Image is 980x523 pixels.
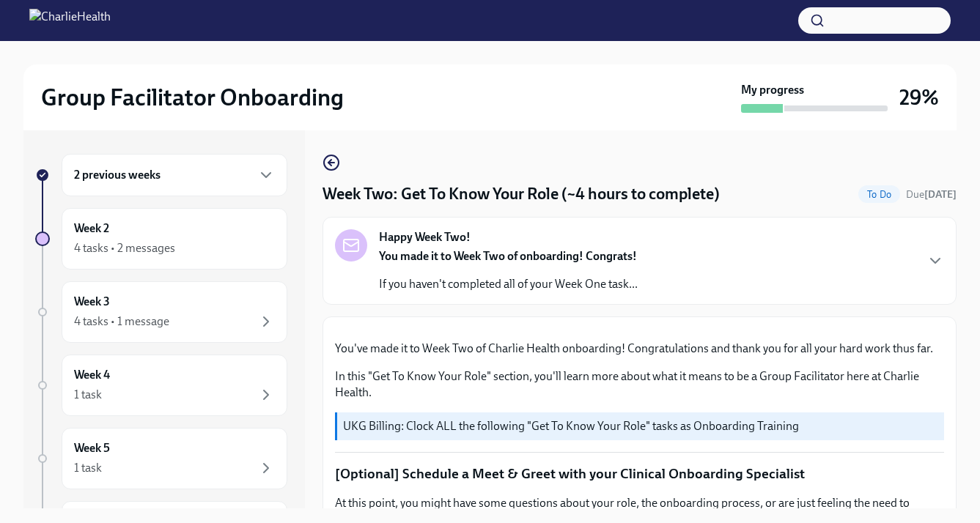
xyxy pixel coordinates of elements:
[906,188,957,201] span: September 16th, 2025 09:00
[335,368,944,401] p: In this "Get To Know Your Role" section, you'll learn more about what it means to be a Group Faci...
[74,440,110,456] h6: Week 5
[41,83,344,112] h2: Group Facilitator Onboarding
[35,428,287,489] a: Week 51 task
[74,167,161,183] h6: 2 previous weeks
[379,276,638,292] p: If you haven't completed all of your Week One task...
[74,460,102,476] div: 1 task
[379,229,471,245] strong: Happy Week Two!
[74,220,109,237] h6: Week 2
[74,294,110,310] h6: Week 3
[343,418,938,434] p: UKG Billing: Clock ALL the following "Get To Know Your Role" tasks as Onboarding Training
[335,464,944,483] p: [Optional] Schedule a Meet & Greet with your Clinical Onboarding Specialist
[741,82,804,98] strong: My progress
[35,355,287,416] a: Week 41 task
[323,183,720,205] h4: Week Two: Get To Know Your Role (~4 hours to complete)
[29,9,111,32] img: CharlieHealth
[924,188,957,201] strong: [DATE]
[899,84,939,111] h3: 29%
[74,240,175,256] div: 4 tasks • 2 messages
[906,188,957,201] span: Due
[335,341,944,357] p: You've made it to Week Two of Charlie Health onboarding! Congratulations and thank you for all yo...
[74,367,110,383] h6: Week 4
[74,314,169,330] div: 4 tasks • 1 message
[858,189,900,200] span: To Do
[35,281,287,343] a: Week 34 tasks • 1 message
[74,387,102,403] div: 1 task
[379,249,637,263] strong: You made it to Week Two of onboarding! Congrats!
[62,154,287,196] div: 2 previous weeks
[35,208,287,270] a: Week 24 tasks • 2 messages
